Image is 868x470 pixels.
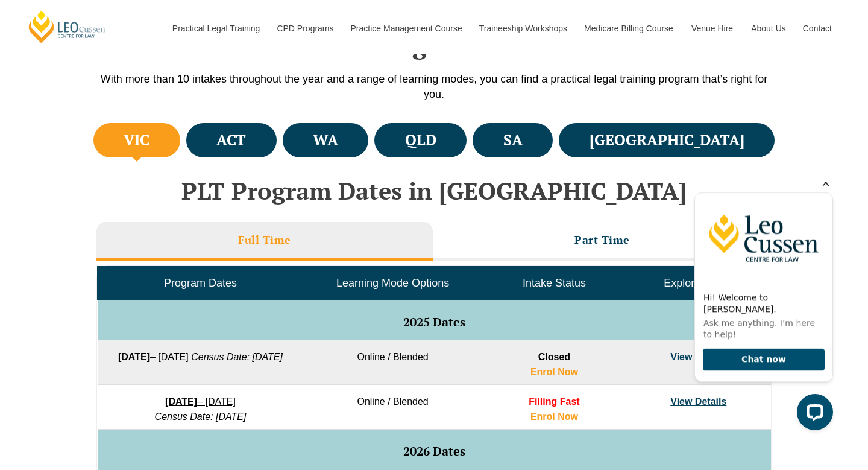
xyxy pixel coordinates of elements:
[403,443,465,459] span: 2026 Dates
[590,130,744,150] h4: [GEOGRAPHIC_DATA]
[238,233,291,247] h3: Full Time
[27,10,107,44] a: [PERSON_NAME] Centre for Law
[342,2,470,54] a: Practice Management Course
[118,352,150,362] strong: [DATE]
[530,411,578,422] a: Enrol Now
[165,396,236,407] a: [DATE]– [DATE]
[90,30,778,60] h2: PLT Program Dates
[538,352,570,362] span: Closed
[503,130,523,150] h4: SA
[685,182,838,440] iframe: LiveChat chat widget
[670,396,726,407] a: View Details
[10,11,148,101] img: Leo Cussen Centre for Law Logo
[523,277,586,289] span: Intake Status
[574,233,630,247] h3: Part Time
[336,277,449,289] span: Learning Mode Options
[18,167,140,189] button: Chat now
[216,130,246,150] h4: ACT
[403,314,465,330] span: 2025 Dates
[19,135,139,158] p: Ask me anything. I’m here to help!
[529,396,579,407] span: Filling Fast
[470,2,575,54] a: Traineeship Workshops
[90,72,778,102] p: With more than 10 intakes throughout the year and a range of learning modes, you can find a pract...
[191,352,283,362] em: Census Date: [DATE]
[794,2,841,54] a: Contact
[303,385,482,430] td: Online / Blended
[530,367,578,377] a: Enrol Now
[670,352,726,362] a: View Details
[112,212,148,248] button: Open LiveChat chat widget
[90,177,778,204] h2: PLT Program Dates in [GEOGRAPHIC_DATA]
[124,130,149,150] h4: VIC
[664,277,733,289] span: Explore Intake
[313,130,338,150] h4: WA
[405,130,436,150] h4: QLD
[268,2,341,54] a: CPD Programs
[303,340,482,385] td: Online / Blended
[164,277,237,289] span: Program Dates
[19,110,139,133] h2: Hi! Welcome to [PERSON_NAME].
[682,2,742,54] a: Venue Hire
[575,2,682,54] a: Medicare Billing Course
[163,2,268,54] a: Practical Legal Training
[155,411,247,422] em: Census Date: [DATE]
[742,2,794,54] a: About Us
[118,352,189,362] a: [DATE]– [DATE]
[165,396,197,407] strong: [DATE]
